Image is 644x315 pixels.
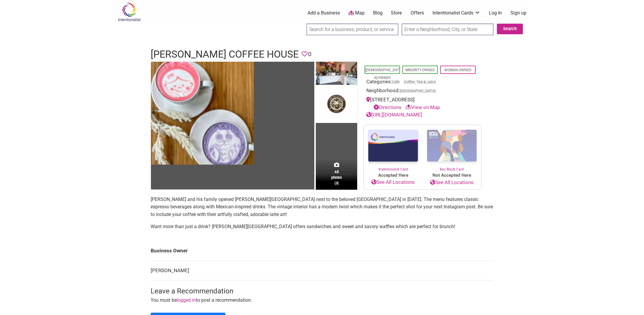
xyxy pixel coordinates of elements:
[151,196,493,218] p: [PERSON_NAME] and his family opened [PERSON_NAME][GEOGRAPHIC_DATA] next to the beloved [GEOGRAPHI...
[405,68,435,72] a: Minority-Owned
[366,96,479,111] div: [STREET_ADDRESS]
[151,241,493,261] td: Business Owner
[307,24,398,35] input: Search for a business, product, or service
[365,68,399,80] a: [DEMOGRAPHIC_DATA]-Owned
[349,10,365,17] a: Map
[497,24,523,34] button: Search
[308,10,340,16] a: Add a Business
[151,286,493,296] h3: Leave a Recommendation
[366,78,479,87] div: Categories:
[308,50,311,59] span: 0
[151,47,299,61] h1: [PERSON_NAME] Coffee House
[402,24,493,35] input: Enter a Neighborhood, City, or State
[151,223,493,230] p: Want more than just a drink? [PERSON_NAME][GEOGRAPHIC_DATA] offers sandwiches and sweet and savor...
[400,89,435,93] span: [GEOGRAPHIC_DATA]
[366,87,479,96] div: Neighborhood:
[404,80,436,84] a: Coffee, Tea & Juice
[177,297,196,303] a: logged in
[391,10,402,16] a: Store
[422,172,481,179] span: Not Accepted Here
[432,10,480,16] a: Intentionalist Cards
[373,10,383,16] a: Blog
[151,296,493,304] p: You must be to post a recommendation.
[151,261,493,280] td: [PERSON_NAME]
[374,104,401,110] a: Directions
[406,104,440,110] a: View on Map
[411,10,424,16] a: Offers
[422,125,481,167] img: Buy Black Card
[392,80,400,84] a: Cafe
[422,179,481,186] a: See All Locations
[331,169,342,186] span: All photos (3)
[115,2,143,22] img: Intentionalist
[364,178,422,186] a: See All Locations
[444,68,471,72] a: Woman-Owned
[489,10,502,16] a: Log In
[364,125,422,167] img: Intentionalist Card
[422,125,481,172] a: Buy Black Card
[366,112,422,118] a: [URL][DOMAIN_NAME]
[510,10,526,16] a: Sign up
[364,125,422,172] a: Intentionalist Card
[364,172,422,179] span: Accepted Here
